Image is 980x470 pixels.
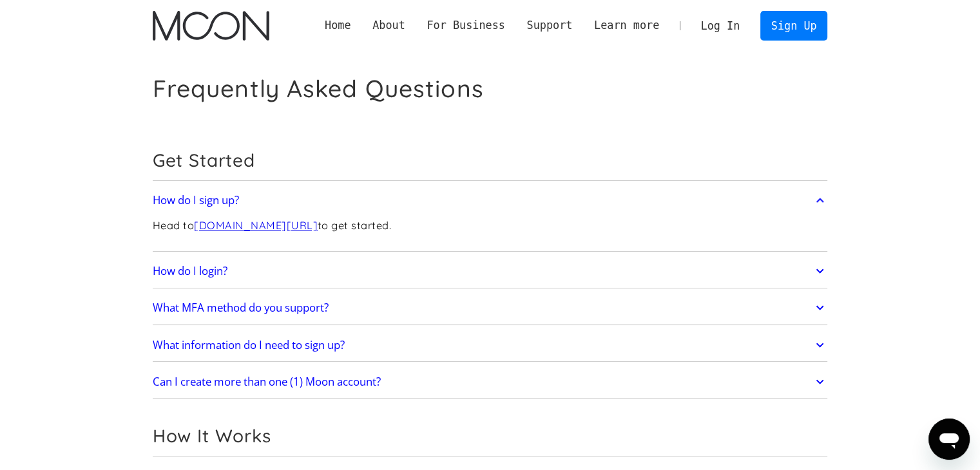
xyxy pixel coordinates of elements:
[516,17,583,33] div: Support
[153,258,828,285] a: How do I login?
[194,219,318,232] a: [DOMAIN_NAME][URL]
[690,12,751,40] a: Log In
[153,11,269,41] img: Moon Logo
[153,339,345,352] h2: What information do I need to sign up?
[153,74,484,103] h1: Frequently Asked Questions
[594,17,659,33] div: Learn more
[153,425,828,447] h2: How It Works
[153,187,828,214] a: How do I sign up?
[928,418,970,460] iframe: Button to launch messaging window
[361,17,416,33] div: About
[416,17,516,33] div: For Business
[153,11,269,41] a: home
[153,332,828,359] a: What information do I need to sign up?
[153,375,381,388] h2: Can I create more than one (1) Moon account?
[583,17,670,33] div: Learn more
[153,218,392,234] p: Head to to get started.
[372,17,405,33] div: About
[153,368,828,395] a: Can I create more than one (1) Moon account?
[314,17,361,33] a: Home
[153,301,329,314] h2: What MFA method do you support?
[153,294,828,321] a: What MFA method do you support?
[760,11,827,40] a: Sign Up
[427,17,504,33] div: For Business
[153,194,239,207] h2: How do I sign up?
[153,149,828,171] h2: Get Started
[526,17,572,33] div: Support
[153,265,227,277] h2: How do I login?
